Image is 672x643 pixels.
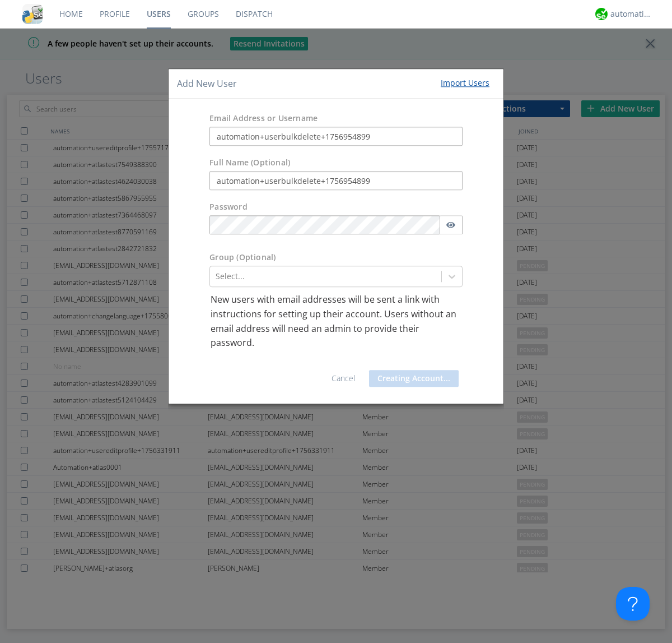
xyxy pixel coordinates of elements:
[211,293,461,350] p: New users with email addresses will be sent a link with instructions for setting up their account...
[209,252,276,263] label: Group (Optional)
[610,8,652,20] div: automation+atlas
[209,158,290,169] label: Full Name (Optional)
[595,8,608,20] img: d2d01cd9b4174d08988066c6d424eccd
[209,202,248,213] label: Password
[177,77,237,90] h4: Add New User
[209,127,463,146] input: e.g. email@address.com, Housekeeping1
[209,172,463,191] input: Julie Appleseed
[209,113,318,124] label: Email Address or Username
[22,4,43,24] img: cddb5a64eb264b2086981ab96f4c1ba7
[441,77,489,89] div: Import Users
[369,370,459,387] button: Creating Account...
[332,373,355,383] a: Cancel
